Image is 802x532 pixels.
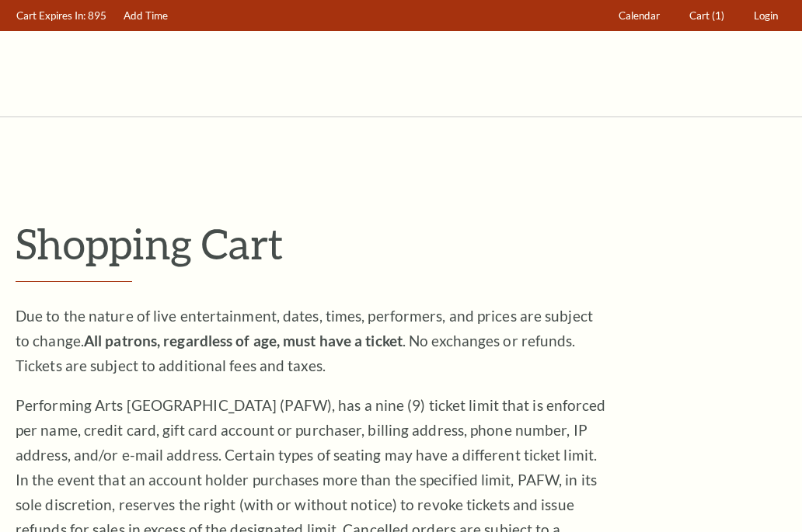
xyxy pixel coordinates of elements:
[117,1,176,31] a: Add Time
[682,1,732,31] a: Cart (1)
[754,9,778,22] span: Login
[16,218,786,269] p: Shopping Cart
[16,307,593,374] span: Due to the nature of live entertainment, dates, times, performers, and prices are subject to chan...
[712,9,724,22] span: (1)
[619,9,660,22] span: Calendar
[747,1,786,31] a: Login
[16,9,85,22] span: Cart Expires In:
[88,9,106,22] span: 895
[84,332,403,349] strong: All patrons, regardless of age, must have a ticket
[612,1,668,31] a: Calendar
[689,9,710,22] span: Cart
